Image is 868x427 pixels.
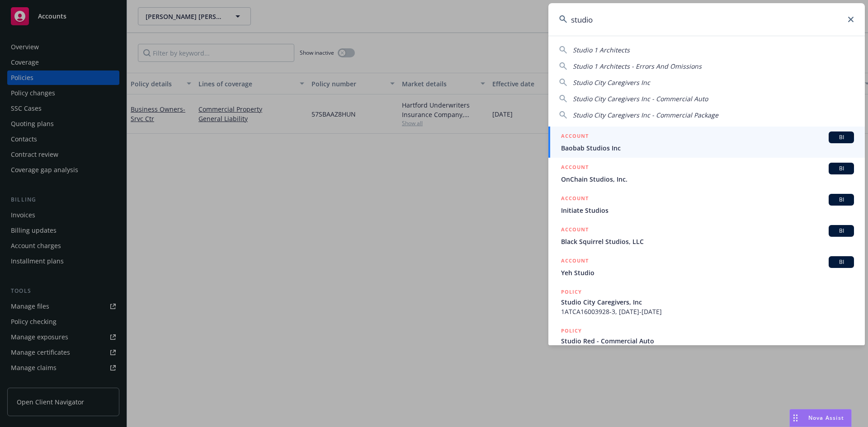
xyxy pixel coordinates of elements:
[561,131,589,142] h5: ACCOUNT
[561,268,854,277] span: Yeh Studio
[573,94,708,103] span: Studio City Caregivers Inc - Commercial Auto
[561,336,854,346] span: Studio Red - Commercial Auto
[548,3,865,36] input: Search...
[789,409,852,427] button: Nova Assist
[561,163,589,174] h5: ACCOUNT
[561,307,854,316] span: 1ATCA16003928-3, [DATE]-[DATE]
[573,62,702,70] span: Studio 1 Architects - Errors And Omissions
[561,143,854,153] span: Baobab Studios Inc
[832,164,850,173] span: BI
[561,256,589,267] h5: ACCOUNT
[573,111,718,119] span: Studio City Caregivers Inc - Commercial Package
[548,127,865,158] a: ACCOUNTBIBaobab Studios Inc
[573,78,650,87] span: Studio City Caregivers Inc
[832,227,850,235] span: BI
[832,196,850,204] span: BI
[548,321,865,360] a: POLICYStudio Red - Commercial Auto
[548,158,865,189] a: ACCOUNTBIOnChain Studios, Inc.
[573,46,630,54] span: Studio 1 Architects
[832,133,850,141] span: BI
[790,409,801,427] div: Drag to move
[561,326,582,335] h5: POLICY
[808,414,844,422] span: Nova Assist
[561,297,854,307] span: Studio City Caregivers, Inc
[561,237,854,246] span: Black Squirrel Studios, LLC
[561,287,582,296] h5: POLICY
[561,206,854,215] span: Initiate Studios
[548,189,865,220] a: ACCOUNTBIInitiate Studios
[548,282,865,321] a: POLICYStudio City Caregivers, Inc1ATCA16003928-3, [DATE]-[DATE]
[561,194,589,205] h5: ACCOUNT
[832,258,850,266] span: BI
[561,225,589,236] h5: ACCOUNT
[561,174,854,184] span: OnChain Studios, Inc.
[548,251,865,282] a: ACCOUNTBIYeh Studio
[548,220,865,251] a: ACCOUNTBIBlack Squirrel Studios, LLC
